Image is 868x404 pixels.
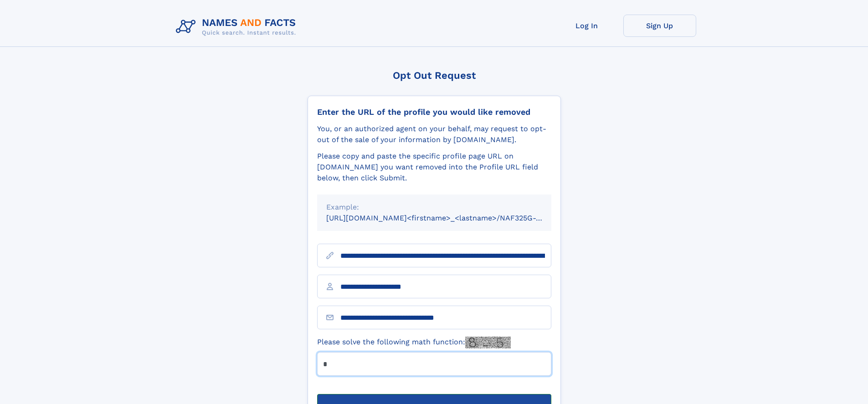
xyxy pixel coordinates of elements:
div: Please copy and paste the specific profile page URL on [DOMAIN_NAME] you want removed into the Pr... [317,151,551,184]
small: [URL][DOMAIN_NAME]<firstname>_<lastname>/NAF325G-xxxxxxxx [326,214,569,222]
a: Sign Up [623,15,696,37]
img: Logo Names and Facts [172,15,303,39]
div: You, or an authorized agent on your behalf, may request to opt-out of the sale of your informatio... [317,123,551,145]
label: Please solve the following math function: [317,337,511,348]
div: Example: [326,202,542,213]
a: Log In [550,15,623,37]
div: Opt Out Request [308,70,561,81]
div: Enter the URL of the profile you would like removed [317,107,551,117]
